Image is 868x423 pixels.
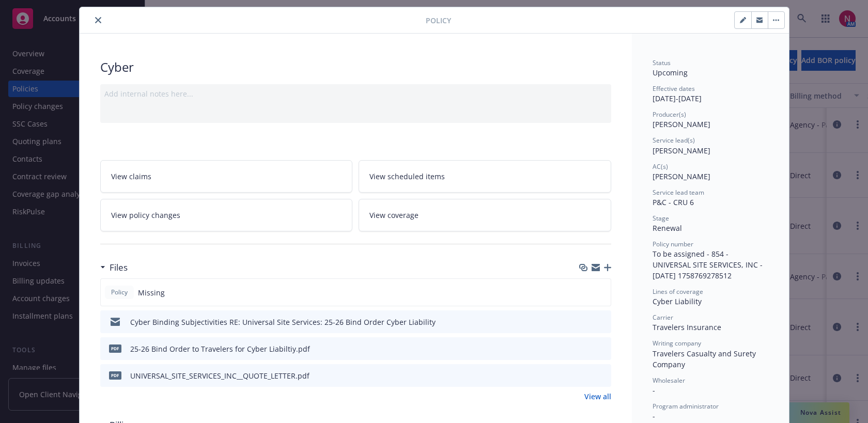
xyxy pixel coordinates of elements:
span: [PERSON_NAME] [653,171,710,181]
span: Travelers Casualty and Surety Company [653,349,758,369]
a: View coverage [359,199,611,231]
span: To be assigned - 854 - UNIVERSAL SITE SERVICES, INC - [DATE] 1758769278512 [653,249,765,280]
div: Cyber Liability [653,296,768,307]
button: preview file [598,343,607,354]
span: Service lead(s) [653,136,695,145]
span: Status [653,58,671,67]
span: Missing [138,287,165,298]
span: Carrier [653,313,673,322]
div: Files [100,261,128,274]
a: View claims [100,160,353,193]
span: P&C - CRU 6 [653,197,694,207]
span: Policy [426,15,451,26]
div: 25-26 Bind Order to Travelers for Cyber Liabiltiy.pdf [130,343,310,354]
div: Cyber Binding Subjectivities RE: Universal Site Services: 25-26 Bind Order Cyber Liability [130,317,436,327]
span: Upcoming [653,68,688,77]
span: Lines of coverage [653,287,703,296]
span: - [653,411,655,421]
span: Policy number [653,240,693,248]
div: Cyber [100,58,611,76]
span: Policy [109,288,130,297]
h3: Files [110,261,128,274]
button: download file [581,317,590,327]
a: View all [584,391,611,402]
span: Stage [653,214,669,223]
span: - [653,385,655,395]
button: preview file [598,317,607,327]
span: Travelers Insurance [653,322,721,332]
span: View scheduled items [369,171,445,182]
span: [PERSON_NAME] [653,146,710,155]
button: close [92,14,104,26]
a: View scheduled items [359,160,611,193]
button: download file [581,343,590,354]
a: View policy changes [100,199,353,231]
span: pdf [109,344,121,352]
span: View coverage [369,210,419,221]
span: View claims [111,171,151,182]
span: Effective dates [653,84,695,93]
span: Service lead team [653,188,704,197]
span: Program administrator [653,402,719,411]
button: download file [581,370,590,381]
span: [PERSON_NAME] [653,119,710,129]
button: preview file [598,370,607,381]
span: Renewal [653,223,682,233]
span: Writing company [653,339,701,348]
span: Wholesaler [653,376,685,385]
span: Producer(s) [653,110,686,119]
span: AC(s) [653,162,668,171]
div: [DATE] - [DATE] [653,84,768,104]
div: UNIVERSAL_SITE_SERVICES_INC__QUOTE_LETTER.pdf [130,370,309,381]
span: View policy changes [111,210,180,221]
span: pdf [109,371,121,379]
div: Add internal notes here... [104,88,607,99]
